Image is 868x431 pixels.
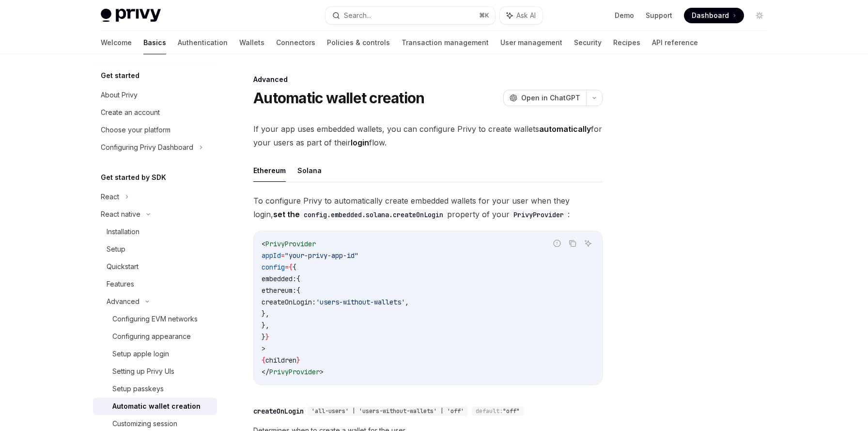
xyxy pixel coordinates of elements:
[262,356,265,365] span: {
[276,31,315,54] a: Connectors
[93,223,217,240] a: Installation
[101,9,161,22] img: light logo
[646,11,672,20] a: Support
[684,8,744,23] a: Dashboard
[316,298,405,306] span: 'users-without-wallets'
[262,333,265,341] span: }
[262,321,269,330] span: },
[351,138,369,147] strong: login
[296,274,300,283] span: {
[692,11,729,20] span: Dashboard
[285,263,289,271] span: =
[239,31,264,54] a: Wallets
[107,261,139,272] div: Quickstart
[344,10,371,21] div: Search...
[265,356,296,365] span: children
[574,31,602,54] a: Security
[253,159,286,182] button: Ethereum
[101,70,139,81] h5: Get started
[296,286,300,295] span: {
[107,226,139,238] div: Installation
[101,191,119,203] div: React
[93,345,217,363] a: Setup apple login
[93,121,217,139] a: Choose your platform
[262,367,269,376] span: </
[107,278,134,290] div: Features
[93,86,217,104] a: About Privy
[327,31,390,54] a: Policies & controls
[615,11,634,20] a: Demo
[112,383,164,395] div: Setup passkeys
[265,239,316,248] span: PrivyProvider
[101,107,160,118] div: Create an account
[293,263,296,271] span: {
[93,310,217,328] a: Configuring EVM networks
[285,251,358,260] span: "your-privy-app-id"
[500,7,542,24] button: Ask AI
[143,31,166,54] a: Basics
[503,90,586,106] button: Open in ChatGPT
[405,298,409,306] span: ,
[93,398,217,415] a: Automatic wallet creation
[320,367,324,376] span: >
[325,7,495,24] button: Search...⌘K
[253,194,603,221] span: To configure Privy to automatically create embedded wallets for your user when they login, proper...
[93,380,217,398] a: Setup passkeys
[107,243,125,255] div: Setup
[652,31,698,54] a: API reference
[101,142,193,153] div: Configuring Privy Dashboard
[281,251,285,260] span: =
[479,12,489,19] span: ⌘ K
[112,366,174,377] div: Setting up Privy UIs
[112,331,191,342] div: Configuring appearance
[521,93,580,103] span: Open in ChatGPT
[516,11,536,20] span: Ask AI
[112,400,201,412] div: Automatic wallet creation
[297,159,322,182] button: Solana
[101,31,132,54] a: Welcome
[101,208,140,220] div: React native
[300,209,447,220] code: config.embedded.solana.createOnLogin
[551,237,563,250] button: Report incorrect code
[93,104,217,121] a: Create an account
[503,407,520,415] span: "off"
[178,31,228,54] a: Authentication
[101,172,166,183] h5: Get started by SDK
[269,367,320,376] span: PrivyProvider
[262,251,281,260] span: appId
[510,209,568,220] code: PrivyProvider
[262,344,265,353] span: >
[93,240,217,258] a: Setup
[582,237,594,250] button: Ask AI
[107,296,139,307] div: Advanced
[752,8,767,23] button: Toggle dark mode
[296,356,300,365] span: }
[289,263,293,271] span: {
[262,239,265,248] span: <
[539,124,591,134] strong: automatically
[262,298,316,306] span: createOnLogin:
[253,122,603,149] span: If your app uses embedded wallets, you can configure Privy to create wallets for your users as pa...
[262,263,285,271] span: config
[253,406,304,416] div: createOnLogin
[93,328,217,345] a: Configuring appearance
[311,407,464,415] span: 'all-users' | 'users-without-wallets' | 'off'
[93,363,217,380] a: Setting up Privy UIs
[262,274,296,283] span: embedded:
[566,237,579,250] button: Copy the contents from the code block
[112,313,198,325] div: Configuring EVM networks
[402,31,489,54] a: Transaction management
[253,75,603,84] div: Advanced
[253,89,424,107] h1: Automatic wallet creation
[613,31,640,54] a: Recipes
[476,407,503,415] span: default:
[273,209,447,219] strong: set the
[101,89,138,101] div: About Privy
[262,309,269,318] span: },
[262,286,296,295] span: ethereum:
[101,124,170,136] div: Choose your platform
[265,333,269,341] span: }
[93,275,217,293] a: Features
[500,31,562,54] a: User management
[93,258,217,275] a: Quickstart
